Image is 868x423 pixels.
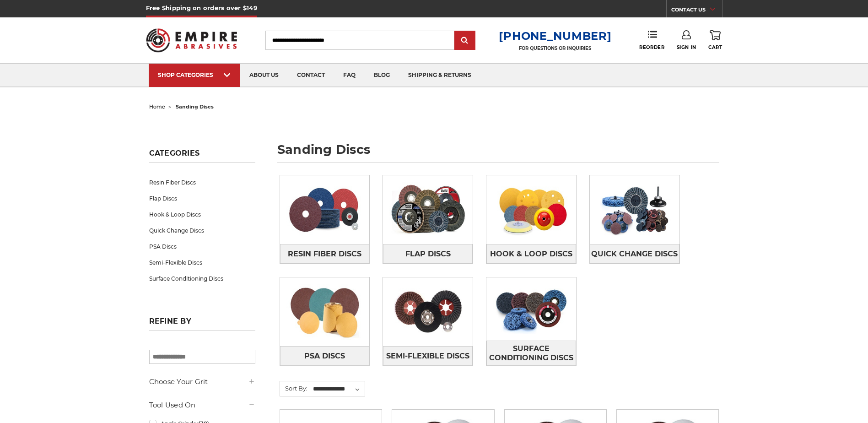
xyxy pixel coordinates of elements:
[486,244,576,264] a: Hook & Loop Discs
[490,246,572,262] span: Hook & Loop Discs
[639,44,664,50] span: Reorder
[456,32,474,50] input: Submit
[591,246,678,262] span: Quick Change Discs
[590,244,679,264] a: Quick Change Discs
[149,222,255,239] a: Quick Change Discs
[334,64,365,87] a: faq
[383,277,473,346] img: Semi-Flexible Discs
[280,175,370,244] img: Resin Fiber Discs
[146,22,237,58] img: Empire Abrasives
[365,64,399,87] a: blog
[639,30,664,50] a: Reorder
[288,246,361,262] span: Resin Fiber Discs
[277,143,719,163] h1: sanding discs
[499,29,611,43] a: [PHONE_NUMBER]
[486,341,576,366] a: Surface Conditioning Discs
[149,103,165,110] a: home
[149,376,255,387] h5: Choose Your Grit
[280,346,370,366] a: PSA Discs
[487,341,576,366] span: Surface Conditioning Discs
[149,400,255,411] h5: Tool Used On
[149,239,255,255] a: PSA Discs
[304,348,345,364] span: PSA Discs
[708,44,722,50] span: Cart
[486,277,576,341] img: Surface Conditioning Discs
[149,149,255,163] h5: Categories
[280,381,307,395] label: Sort By:
[499,45,611,51] p: FOR QUESTIONS OR INQUIRIES
[677,44,696,50] span: Sign In
[158,71,231,78] div: SHOP CATEGORIES
[149,190,255,206] a: Flap Discs
[149,317,255,331] h5: Refine by
[383,244,473,264] a: Flap Discs
[312,382,365,396] select: Sort By:
[590,175,679,244] img: Quick Change Discs
[149,255,255,271] a: Semi-Flexible Discs
[405,246,451,262] span: Flap Discs
[486,175,576,244] img: Hook & Loop Discs
[280,277,370,346] img: PSA Discs
[149,174,255,190] a: Resin Fiber Discs
[288,64,334,87] a: contact
[383,175,473,244] img: Flap Discs
[671,5,722,17] a: CONTACT US
[280,244,370,264] a: Resin Fiber Discs
[708,30,722,50] a: Cart
[176,103,214,110] span: sanding discs
[386,348,469,364] span: Semi-Flexible Discs
[383,346,473,366] a: Semi-Flexible Discs
[399,64,480,87] a: shipping & returns
[149,206,255,222] a: Hook & Loop Discs
[240,64,288,87] a: about us
[149,271,255,287] a: Surface Conditioning Discs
